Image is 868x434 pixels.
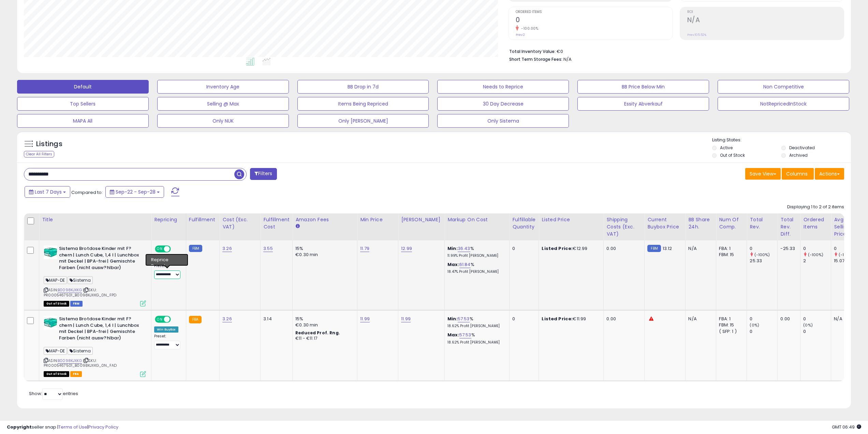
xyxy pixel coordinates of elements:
small: FBM [189,245,202,252]
div: 15% [295,316,352,322]
a: 11.99 [360,316,370,322]
p: 18.62% Profit [PERSON_NAME] [447,324,504,328]
a: 12.99 [401,245,412,252]
div: FBM: 15 [719,322,741,328]
a: 57.53 [458,316,470,322]
b: Total Inventory Value: [509,48,556,54]
span: 13.12 [663,245,672,252]
button: BB Price Below Min [577,80,709,94]
div: 0.00 [606,316,639,322]
div: Repricing [154,216,183,223]
div: ( SFP: 1 ) [719,328,741,335]
div: N/A [834,316,856,322]
button: NotRepricedInStock [718,97,849,111]
span: All listings that are currently out of stock and unavailable for purchase on Amazon [44,371,69,377]
div: 0 [803,328,831,335]
small: Prev: 105.52% [687,33,706,37]
div: 3.14 [263,316,287,322]
small: -100.00% [519,26,538,31]
a: 3.26 [222,316,232,322]
strong: Copyright [7,424,32,430]
div: 15% [295,246,352,252]
div: ASIN: [44,246,146,306]
button: Last 7 Days [25,186,70,198]
button: Top Sellers [17,97,149,111]
b: Short Term Storage Fees: [509,56,562,62]
div: Total Rev. Diff. [780,216,797,238]
div: % [447,332,504,345]
p: 18.62% Profit [PERSON_NAME] [447,340,504,345]
small: Amazon Fees. [295,223,299,229]
b: Max: [447,332,459,338]
div: 0 [803,246,831,252]
button: Only [PERSON_NAME] [297,114,429,128]
div: €0.30 min [295,252,352,258]
b: Min: [447,316,458,322]
img: 41eFQPXt8aL._SL40_.jpg [44,316,57,330]
div: 0 [750,328,777,335]
img: 41eFQPXt8aL._SL40_.jpg [44,246,57,259]
span: OFF [170,317,181,322]
a: B0098KJXKG [58,358,82,364]
button: Actions [815,168,844,180]
div: FBA: 1 [719,246,741,252]
div: 0 [512,246,533,252]
div: Avg Selling Price [834,216,859,238]
a: 36.43 [458,245,470,252]
div: Markup on Cost [447,216,506,223]
li: €0 [509,47,839,55]
button: Inventory Age [157,80,289,94]
div: Displaying 1 to 2 of 2 items [787,204,844,210]
div: FBA: 1 [719,316,741,322]
b: Listed Price: [542,245,573,252]
div: Ordered Items [803,216,828,230]
div: 0.00 [780,316,795,322]
span: | SKU: PR0005467501_B0098KJXKG_0N_FAD [44,358,117,368]
div: ASIN: [44,316,146,376]
div: N/A [688,246,711,252]
button: BB Drop in 7d [297,80,429,94]
div: €11.99 [542,316,598,322]
a: B0098KJXKG [58,287,82,293]
span: | SKU: PR0005467501_B0098KJXKG_0N_FPD [44,287,116,297]
div: N/A [688,316,711,322]
small: FBM [647,245,661,252]
small: FBA [189,316,202,323]
span: MAP-DE [44,347,67,355]
b: Sistema Brotdose Kinder mit F?chern | Lunch Cube, 1,4 l | Lunchbox mit Deckel | BPA-frei | Gemisc... [59,316,142,343]
a: Terms of Use [58,424,87,430]
div: BB Share 24h. [688,216,713,230]
div: 0.00 [606,246,639,252]
div: % [447,262,504,274]
div: €12.99 [542,246,598,252]
div: Fulfillable Quantity [512,216,536,230]
b: Listed Price: [542,316,573,322]
div: Clear All Filters [24,151,54,157]
a: 3.55 [263,245,273,252]
b: Max: [447,261,459,268]
label: Out of Stock [720,152,745,158]
div: Win BuyBox * [154,256,181,262]
div: 25.33 [750,258,777,264]
button: Only Sistema [437,114,569,128]
button: Items Being Repriced [297,97,429,111]
div: 0 [803,316,831,322]
label: Archived [789,152,808,158]
span: Columns [786,170,808,177]
h2: 0 [516,16,672,25]
div: Title [42,216,148,223]
label: Active [720,145,733,151]
div: % [447,316,504,328]
span: Sep-22 - Sep-28 [116,188,156,195]
a: 3.26 [222,245,232,252]
label: Deactivated [789,145,815,151]
p: 11.99% Profit [PERSON_NAME] [447,253,504,258]
span: Ordered Items [516,10,672,14]
button: Non Competitive [718,80,849,94]
div: Shipping Costs (Exc. VAT) [606,216,642,238]
button: Only NUK [157,114,289,128]
div: seller snap | | [7,424,118,431]
div: Fulfillment [189,216,217,223]
p: Listing States: [712,137,851,143]
span: OFF [170,246,181,252]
